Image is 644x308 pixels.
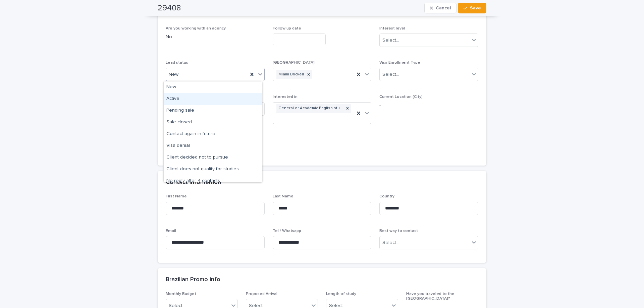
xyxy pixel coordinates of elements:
div: General or Academic English studies [276,104,344,113]
span: Lead status [166,61,188,65]
button: Save [458,3,486,13]
span: First Name [166,194,187,198]
span: Follow up date [273,26,301,30]
span: Interested in [273,95,298,99]
span: Save [470,6,481,10]
div: Select... [382,71,399,78]
div: Client does not qualify for studies [164,164,262,175]
span: Current Location (City) [379,95,423,99]
span: Monthly Budget [166,292,196,296]
div: Pending sale [164,105,262,117]
span: Length of study [326,292,356,296]
span: New [169,71,178,78]
div: New [164,81,262,93]
p: No [166,34,265,41]
div: Miami Brickell [276,70,305,79]
button: Cancel [424,3,457,13]
div: Visa denial [164,140,262,152]
div: Contact again in future [164,128,262,140]
span: Have you traveled to the [GEOGRAPHIC_DATA]? [406,292,454,301]
div: No reply after 4 contacts [164,175,262,187]
h2: Brazilian Promo info [166,276,220,284]
span: [GEOGRAPHIC_DATA] [273,61,315,65]
div: Select... [382,37,399,44]
p: - [379,102,478,109]
span: Cancel [436,6,451,10]
div: Client decided not to pursue [164,152,262,164]
span: Proposed Arrival [246,292,277,296]
span: Country [379,194,394,198]
span: Best way to contact [379,229,418,233]
div: Sale closed [164,117,262,128]
span: Last Name [273,194,293,198]
span: Interest level [379,26,405,30]
span: Visa Enrollment Type [379,61,420,65]
span: Email [166,229,176,233]
span: Are you working with an agency [166,26,226,30]
div: Active [164,93,262,105]
span: Tel / Whatsapp [273,229,301,233]
div: Select... [382,239,399,246]
h2: 29408 [158,3,181,13]
h2: Contact information [166,179,221,186]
